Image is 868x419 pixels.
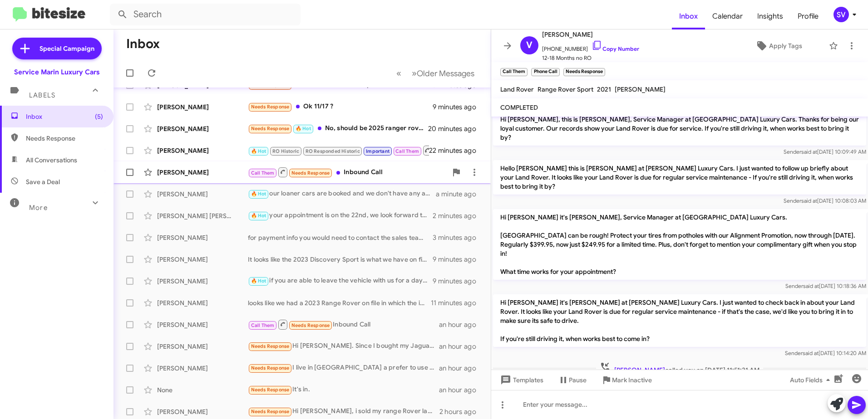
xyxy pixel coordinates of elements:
div: Service Marin Luxury Cars [14,68,100,77]
button: Mark Inactive [594,372,659,388]
span: Sender [DATE] 10:08:03 AM [784,197,866,204]
span: 2021 [597,85,611,93]
button: SV [826,7,858,22]
div: 22 minutes ago [429,146,483,155]
span: Range Rover Sport [538,85,593,93]
div: [PERSON_NAME] [157,364,248,373]
small: Call Them [500,68,528,76]
p: Hello [PERSON_NAME] this is [PERSON_NAME] at [PERSON_NAME] Luxury Cars. I just wanted to follow u... [493,160,866,195]
div: I live in [GEOGRAPHIC_DATA] a prefer to use local service [248,363,439,373]
span: Needs Response [251,387,290,393]
span: Apply Tags [769,38,802,54]
span: Save a Deal [26,177,60,186]
small: Needs Response [563,68,605,76]
div: 9 minutes ago [433,255,483,264]
span: Needs Response [251,343,290,349]
span: Sender [DATE] 10:14:20 AM [785,350,866,356]
span: Inbox [26,112,103,121]
input: Search [110,4,301,25]
div: It's in. [248,385,439,395]
span: (5) [95,112,103,121]
div: [PERSON_NAME] [157,407,248,416]
span: 🔥 Hot [251,213,266,219]
span: called you on [DATE] 11:51:31 AM [596,361,763,375]
span: Needs Response [251,365,290,371]
button: Apply Tags [732,38,824,54]
div: [PERSON_NAME] [157,190,248,199]
div: looks like we had a 2023 Range Rover on file in which the info was pulled to send this message [248,298,431,307]
button: Auto Fields [783,372,841,388]
span: Needs Response [291,322,330,328]
div: [PERSON_NAME] [157,124,248,133]
div: 3 minutes ago [433,233,483,242]
span: Mark Inactive [612,372,652,388]
span: Labels [29,91,55,99]
div: Hi [PERSON_NAME], i sold my range Rover last year. [248,406,439,417]
span: 12-18 Months no RO [542,54,639,63]
div: our loaner cars are booked and we don't have any available until [DATE] [248,189,436,199]
div: No, should be 2025 ranger rover [248,123,429,134]
div: [PERSON_NAME] [157,342,248,351]
div: [PERSON_NAME] [157,146,248,155]
h1: Inbox [126,37,160,51]
span: said at [801,197,817,204]
a: Profile [790,3,826,29]
span: Needs Response [251,126,290,132]
span: Older Messages [417,68,474,78]
span: Land Rover [500,85,534,93]
div: SV [833,7,849,22]
div: Good afternoon, unfortunately we are not open on Saturdays. Our loaners are also booked out til a... [248,145,429,156]
div: 9 minutes ago [433,277,483,286]
span: said at [803,283,819,289]
span: COMPLETED [500,103,538,112]
span: Call Them [251,170,275,176]
span: Needs Response [251,104,290,110]
div: [PERSON_NAME] [157,320,248,329]
span: [PHONE_NUMBER] [542,40,639,54]
div: for payment info you would need to contact the sales team or your loan company [248,233,433,242]
span: Sender [DATE] 10:09:49 AM [784,148,866,155]
span: Calendar [705,3,750,29]
span: RO Responded Historic [306,148,360,154]
div: 20 minutes ago [429,124,483,133]
span: Needs Response [26,134,103,143]
a: Insights [750,3,790,29]
div: [PERSON_NAME] [157,277,248,286]
div: [PERSON_NAME] [157,102,248,112]
div: [PERSON_NAME] [157,255,248,264]
span: said at [803,350,819,356]
span: Templates [498,372,543,388]
span: All Conversations [26,156,77,165]
div: It looks like the 2023 Discovery Sport is what we have on file for this. [248,255,433,264]
span: [PERSON_NAME] [615,85,666,93]
div: an hour ago [439,342,483,351]
div: [PERSON_NAME] [157,298,248,307]
span: said at [801,148,817,155]
div: Ok 11/17 ? [248,102,433,112]
a: Inbox [672,3,705,29]
span: [PERSON_NAME] [614,366,665,374]
div: an hour ago [439,385,483,395]
p: Hi [PERSON_NAME] it's [PERSON_NAME], Service Manager at [GEOGRAPHIC_DATA] Luxury Cars. [GEOGRAPHI... [493,209,866,280]
div: 2 hours ago [439,407,483,416]
span: 🔥 Hot [251,278,266,284]
div: Inbound Call [248,166,447,178]
div: None [157,385,248,395]
span: 🔥 Hot [296,126,311,132]
span: » [412,68,417,79]
span: Auto Fields [790,372,833,388]
div: Inbound Call [248,319,439,330]
span: Sender [DATE] 10:18:36 AM [785,283,866,289]
span: V [526,38,533,53]
span: Call Them [395,148,419,154]
small: Phone Call [531,68,559,76]
div: Hi [PERSON_NAME]. Since I bought my Jaguar and the extended warranty at your dealership in CM, I ... [248,341,439,351]
span: « [396,68,401,79]
div: [PERSON_NAME] [157,233,248,242]
div: 11 minutes ago [431,298,483,307]
span: 🔥 Hot [251,148,266,154]
span: RO Historic [272,148,299,154]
